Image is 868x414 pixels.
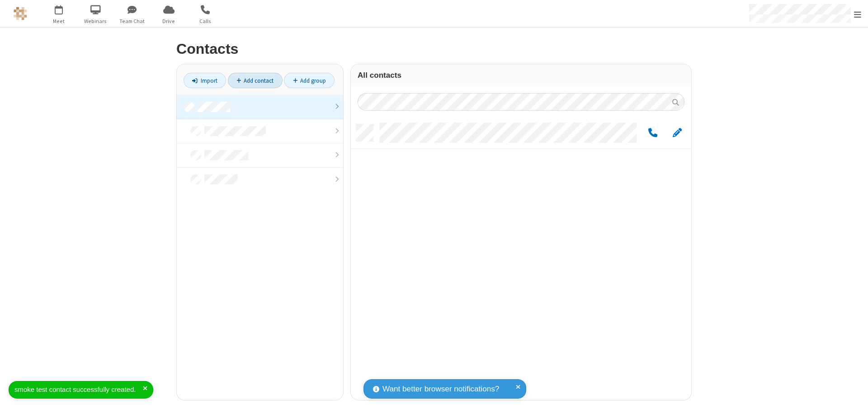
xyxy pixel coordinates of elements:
img: QA Selenium DO NOT DELETE OR CHANGE [14,7,27,20]
span: Webinars [79,17,113,25]
h2: Contacts [176,41,692,57]
button: Call by phone [644,127,661,139]
div: smoke test contact successfully created. [14,385,143,395]
a: Import [184,73,226,88]
a: Add contact [228,73,283,88]
span: Team Chat [115,17,149,25]
span: Drive [152,17,186,25]
span: Want better browser notifications? [382,383,499,395]
span: Calls [189,17,222,25]
button: Edit [668,127,686,139]
h3: All contacts [358,71,684,80]
a: Add group [284,73,335,88]
span: Meet [42,17,76,25]
div: grid [351,118,691,400]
